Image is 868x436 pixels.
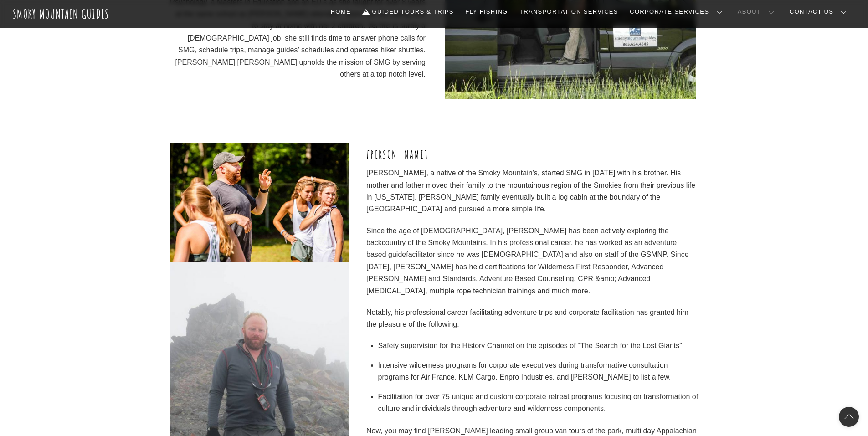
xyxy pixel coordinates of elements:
a: About [734,2,781,21]
li: Safety supervision for the History Channel on the episodes of “The Search for the Lost Giants” [378,340,699,352]
a: Transportation Services [516,2,621,21]
a: Home [327,2,354,21]
li: Intensive wilderness programs for corporate executives during transformative consultation program... [378,359,699,384]
a: Fly Fishing [462,2,511,21]
img: SMG_7-26-15-min [170,143,349,262]
a: Corporate Services [626,2,729,21]
li: Facilitation for over 75 unique and custom corporate retreat programs focusing on transformation ... [378,391,699,415]
p: Since the age of [DEMOGRAPHIC_DATA], [PERSON_NAME] has been actively exploring the backcountry of... [366,225,698,297]
a: Guided Tours & Trips [359,2,457,21]
a: Smoky Mountain Guides [13,6,109,21]
h3: [PERSON_NAME] [366,147,698,162]
p: [PERSON_NAME], a native of the Smoky Mountain’s, started SMG in [DATE] with his brother. His moth... [366,167,698,215]
p: Notably, his professional career facilitating adventure trips and corporate facilitation has gran... [366,307,698,331]
a: Contact Us [786,2,854,21]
